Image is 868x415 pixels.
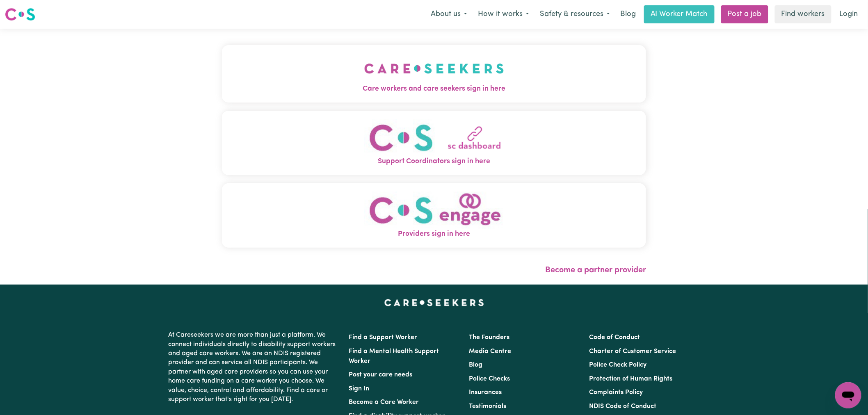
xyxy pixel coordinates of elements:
[168,327,339,407] p: At Careseekers we are more than just a platform. We connect individuals directly to disability su...
[222,45,646,103] button: Care workers and care seekers sign in here
[384,299,484,306] a: Careseekers home page
[589,403,657,410] a: NDIS Code of Conduct
[349,334,417,341] a: Find a Support Worker
[469,376,510,382] a: Police Checks
[222,183,646,248] button: Providers sign in here
[589,348,676,355] a: Charter of Customer Service
[349,348,439,365] a: Find a Mental Health Support Worker
[469,362,482,368] a: Blog
[615,5,641,23] a: Blog
[545,266,646,274] a: Become a partner provider
[469,348,511,355] a: Media Centre
[589,376,673,382] a: Protection of Human Rights
[425,6,473,23] button: About us
[775,5,831,23] a: Find workers
[535,6,615,23] button: Safety & resources
[349,399,419,406] a: Become a Care Worker
[473,6,535,23] button: How it works
[5,7,35,22] img: Careseekers logo
[222,229,646,239] span: Providers sign in here
[589,362,647,368] a: Police Check Policy
[835,382,861,408] iframe: Button to launch messaging window
[721,5,768,23] a: Post a job
[644,5,715,23] a: AI Worker Match
[222,84,646,94] span: Care workers and care seekers sign in here
[469,334,509,341] a: The Founders
[469,403,506,410] a: Testimonials
[349,372,412,378] a: Post your care needs
[589,334,640,341] a: Code of Conduct
[349,385,369,392] a: Sign In
[222,111,646,175] button: Support Coordinators sign in here
[589,389,643,396] a: Complaints Policy
[469,389,502,396] a: Insurances
[222,156,646,167] span: Support Coordinators sign in here
[835,5,863,23] a: Login
[5,5,35,24] a: Careseekers logo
